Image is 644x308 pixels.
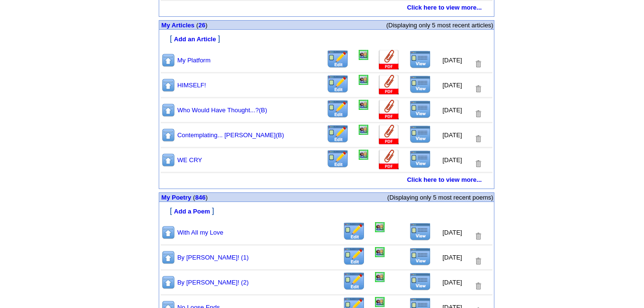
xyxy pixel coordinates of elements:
[160,216,163,220] img: shim.gif
[407,4,482,11] a: Click here to view more...
[359,75,368,85] img: Add/Remove Photo
[375,222,385,232] img: Add/Remove Photo
[161,78,176,93] img: Move to top
[443,131,462,139] font: [DATE]
[161,128,176,142] img: Move to top
[174,36,216,43] font: Add an Article
[443,254,462,261] font: [DATE]
[170,207,172,215] font: [
[177,254,249,261] a: By [PERSON_NAME]! (1)
[177,131,284,139] a: Contemplating... [PERSON_NAME](B)
[206,194,208,201] span: )
[177,107,267,114] a: Who Would Have Thought...?(B)
[327,75,349,94] img: Edit this Title
[378,125,400,145] img: Add Attachment (PDF or .DOC)
[325,189,328,192] img: shim.gif
[474,282,482,291] img: Removes this Title
[410,248,431,266] img: View this Title
[410,223,431,241] img: View this Title
[443,57,462,64] font: [DATE]
[410,100,431,118] img: View this Title
[177,156,202,164] a: WE CRY
[199,22,205,29] a: 26
[327,100,349,118] img: Edit this Title
[327,150,349,168] img: Edit this Title
[161,225,176,240] img: Move to top
[343,222,365,241] img: Edit this Title
[474,257,482,266] img: Removes this Title
[375,247,385,257] img: Add/Remove Photo
[407,176,482,183] a: Click here to view more...
[378,50,400,71] img: Add Attachment (PDF or .DOC)
[327,125,349,143] img: Edit this Title
[378,150,400,170] img: Add Attachment (PDF or .DOC)
[162,22,195,29] font: My Articles
[161,153,176,167] img: Move to top
[160,12,163,16] img: shim.gif
[359,50,368,60] img: Add/Remove Photo
[205,22,207,29] span: )
[343,272,365,291] img: Edit this Title
[359,150,368,160] img: Add/Remove Photo
[162,21,195,29] a: My Articles
[177,279,249,286] a: By [PERSON_NAME]! (2)
[161,250,176,265] img: Move to top
[196,22,198,29] span: (
[410,272,431,291] img: View this Title
[161,275,176,290] img: Move to top
[474,84,482,94] img: Removes this Title
[474,134,482,143] img: Removes this Title
[410,50,431,69] img: View this Title
[174,35,216,43] a: Add an Article
[160,185,163,188] img: shim.gif
[474,159,482,168] img: Removes this Title
[375,297,385,307] img: Add/Remove Photo
[443,279,462,286] font: [DATE]
[327,50,349,69] img: Edit this Title
[378,75,400,95] img: Add Attachment (PDF or .DOC)
[177,82,206,89] a: HIMSELF!
[160,202,163,206] img: shim.gif
[177,229,223,236] a: With All my Love
[193,194,195,201] span: (
[343,247,365,266] img: Edit this Title
[474,59,482,69] img: Removes this Title
[410,150,431,168] img: View this Title
[160,44,163,47] img: shim.gif
[174,208,210,215] font: Add a Poem
[378,100,400,120] img: Add Attachment (PDF or .DOC)
[474,232,482,241] img: Removes this Title
[174,207,210,215] a: Add a Poem
[410,125,431,143] img: View this Title
[443,229,462,236] font: [DATE]
[387,194,493,201] font: (Displaying only 5 most recent poems)
[170,35,172,43] font: [
[410,75,431,94] img: View this Title
[162,194,191,201] font: My Poetry
[212,207,214,215] font: ]
[218,35,220,43] font: ]
[325,17,328,20] img: shim.gif
[161,53,176,68] img: Move to top
[177,57,211,64] a: My Platform
[386,22,493,29] span: (Displaying only 5 most recent articles)
[474,109,482,118] img: Removes this Title
[443,82,462,89] font: [DATE]
[160,30,163,34] img: shim.gif
[161,103,176,118] img: Move to top
[359,125,368,135] img: Add/Remove Photo
[195,194,206,201] a: 846
[162,193,191,201] a: My Poetry
[359,100,368,110] img: Add/Remove Photo
[375,272,385,282] img: Add/Remove Photo
[443,156,462,164] font: [DATE]
[443,107,462,114] font: [DATE]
